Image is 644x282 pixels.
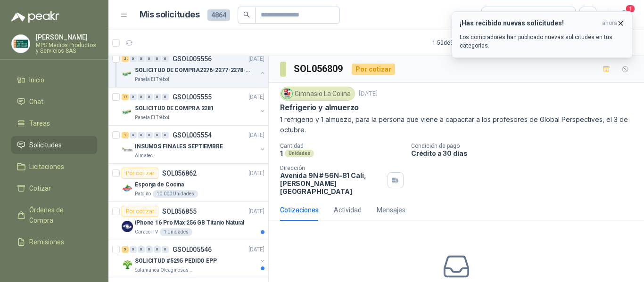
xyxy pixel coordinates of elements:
[285,150,314,157] div: Unidades
[135,152,153,160] p: Almatec
[411,143,640,149] p: Condición de pago
[173,132,212,138] p: GSOL005554
[122,106,133,118] img: Company Logo
[29,97,43,107] span: Chat
[280,143,404,149] p: Cantidad
[130,56,137,62] div: 0
[29,161,64,172] span: Licitaciones
[282,89,292,99] img: Company Logo
[162,94,169,100] div: 0
[248,93,264,102] p: [DATE]
[460,33,625,50] p: Los compradores han publicado nuevas solicitudes en tus categorías.
[29,140,62,150] span: Solicitudes
[160,228,192,236] div: 1 Unidades
[122,91,266,121] a: 17 0 0 0 0 0 GSOL005555[DATE] Company LogoSOLICITUD DE COMPRA 2281Panela El Trébol
[248,207,264,216] p: [DATE]
[135,190,151,198] p: Patojito
[248,169,264,178] p: [DATE]
[122,244,266,274] a: 5 0 0 0 0 0 GSOL005546[DATE] Company LogoSOLICITUD #5295 PEDIDO EPPSalamanca Oleaginosas SAS
[146,246,153,253] div: 0
[352,64,395,75] div: Por cotizar
[135,142,223,151] p: INSUMOS FINALES SEPTIEMBRE
[135,228,158,236] p: Caracol TV
[162,246,169,253] div: 0
[280,149,283,157] p: 1
[138,94,145,100] div: 0
[11,71,97,89] a: Inicio
[154,56,161,62] div: 0
[36,34,97,40] p: [PERSON_NAME]
[243,11,250,18] span: search
[11,233,97,251] a: Remisiones
[122,132,129,138] div: 1
[616,7,633,24] button: 1
[36,42,97,54] p: MPS Medios Productos y Servicios SAS
[173,94,212,100] p: GSOL005555
[248,131,264,140] p: [DATE]
[207,9,230,21] span: 4864
[122,221,133,232] img: Company Logo
[280,103,359,113] p: Refrigerio y almuerzo
[138,132,145,138] div: 0
[29,118,50,129] span: Tareas
[11,201,97,229] a: Órdenes de Compra
[122,183,133,194] img: Company Logo
[122,129,266,160] a: 1 0 0 0 0 0 GSOL005554[DATE] Company LogoINSUMOS FINALES SEPTIEMBREAlmatec
[154,94,161,100] div: 0
[294,62,344,76] h3: SOL056809
[130,94,137,100] div: 0
[135,180,184,189] p: Esponja de Cocina
[146,94,153,100] div: 0
[138,246,145,253] div: 0
[135,218,244,227] p: iPhone 16 Pro Max 256 GB Titanio Natural
[154,246,161,253] div: 0
[11,158,97,176] a: Licitaciones
[122,145,133,156] img: Company Logo
[122,53,266,83] a: 2 0 0 0 0 0 GSOL005556[DATE] Company LogoSOLICITUD DE COMPRA2276-2277-2278-2284-2285-Panela El Tr...
[280,205,319,215] div: Cotizaciones
[122,246,129,253] div: 5
[11,255,97,273] a: Configuración
[122,94,129,100] div: 17
[173,56,212,62] p: GSOL005556
[122,68,133,80] img: Company Logo
[130,132,137,138] div: 0
[146,56,153,62] div: 0
[377,205,405,215] div: Mensajes
[162,208,197,215] p: SOL056855
[122,168,158,179] div: Por cotizar
[135,266,194,274] p: Salamanca Oleaginosas SAS
[122,56,129,62] div: 2
[452,11,633,58] button: ¡Has recibido nuevas solicitudes!ahora Los compradores han publicado nuevas solicitudes en tus ca...
[135,104,214,113] p: SOLICITUD DE COMPRA 2281
[11,11,59,23] img: Logo peakr
[146,132,153,138] div: 0
[460,19,598,27] h3: ¡Has recibido nuevas solicitudes!
[11,93,97,111] a: Chat
[29,75,44,85] span: Inicio
[135,66,252,75] p: SOLICITUD DE COMPRA2276-2277-2278-2284-2285-
[411,149,640,157] p: Crédito a 30 días
[29,237,64,247] span: Remisiones
[29,258,71,269] span: Configuración
[173,246,212,253] p: GSOL005546
[12,35,30,53] img: Company Logo
[432,35,494,50] div: 1 - 50 de 3004
[108,164,268,202] a: Por cotizarSOL056862[DATE] Company LogoEsponja de CocinaPatojito10.000 Unidades
[153,190,198,198] div: 10.000 Unidades
[248,55,264,64] p: [DATE]
[11,179,97,197] a: Cotizar
[29,183,51,193] span: Cotizar
[487,10,507,20] div: Todas
[162,56,169,62] div: 0
[135,76,169,83] p: Panela El Trébol
[248,245,264,254] p: [DATE]
[140,8,200,22] h1: Mis solicitudes
[122,259,133,270] img: Company Logo
[625,4,636,13] span: 1
[154,132,161,138] div: 0
[11,136,97,154] a: Solicitudes
[108,202,268,240] a: Por cotizarSOL056855[DATE] Company LogoiPhone 16 Pro Max 256 GB Titanio NaturalCaracol TV1 Unidades
[135,114,169,121] p: Panela El Trébol
[130,246,137,253] div: 0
